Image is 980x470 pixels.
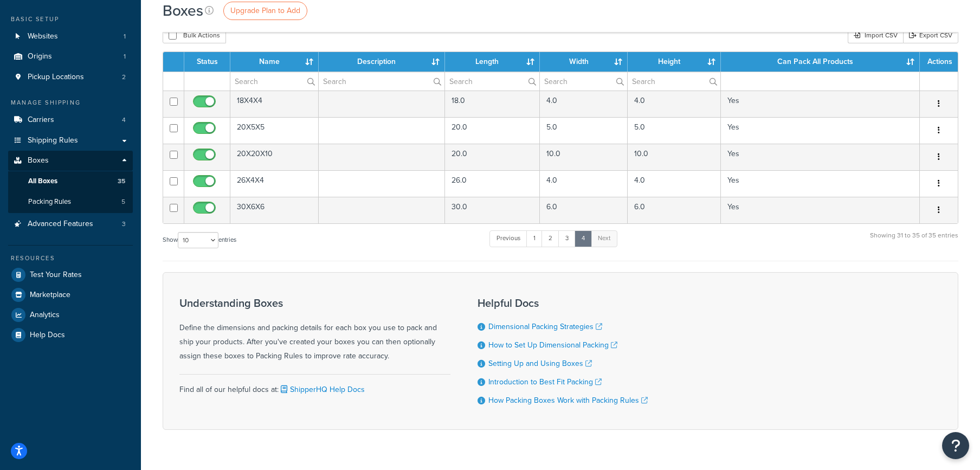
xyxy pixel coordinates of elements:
th: Width : activate to sort column ascending [540,52,628,72]
div: Import CSV [848,27,903,43]
span: Analytics [30,311,60,320]
li: Packing Rules [8,192,133,212]
td: Yes [721,197,920,223]
div: Manage Shipping [8,98,133,107]
li: Advanced Features [8,214,133,234]
label: Show entries [163,232,236,248]
span: 1 [124,52,126,61]
span: Upgrade Plan to Add [230,5,300,16]
button: Bulk Actions [163,27,226,43]
a: Packing Rules 5 [8,192,133,212]
a: How Packing Boxes Work with Packing Rules [488,395,648,406]
td: 18.0 [445,91,540,117]
a: Websites 1 [8,27,133,47]
a: Marketplace [8,285,133,305]
span: 3 [122,220,126,229]
input: Search [628,72,720,91]
button: Open Resource Center [942,432,969,459]
a: Upgrade Plan to Add [223,2,307,20]
a: Next [591,230,617,247]
th: Description : activate to sort column ascending [319,52,445,72]
td: 20.0 [445,117,540,144]
td: Yes [721,117,920,144]
span: Origins [28,52,52,61]
a: 3 [558,230,576,247]
td: 5.0 [540,117,628,144]
li: Pickup Locations [8,67,133,87]
a: ShipperHQ Help Docs [279,384,365,395]
div: Define the dimensions and packing details for each box you use to pack and ship your products. Af... [179,297,450,363]
div: Resources [8,254,133,263]
td: 26X4X4 [230,170,319,197]
th: Height : activate to sort column ascending [628,52,721,72]
th: Actions [920,52,958,72]
input: Search [319,72,444,91]
li: Boxes [8,151,133,213]
a: Test Your Rates [8,265,133,285]
a: Origins 1 [8,47,133,67]
span: 2 [122,73,126,82]
span: 4 [122,115,126,125]
td: 20X20X10 [230,144,319,170]
span: Test Your Rates [30,271,82,280]
a: Introduction to Best Fit Packing [488,376,602,388]
td: 4.0 [628,170,721,197]
td: 18X4X4 [230,91,319,117]
li: Websites [8,27,133,47]
li: Help Docs [8,325,133,345]
span: 1 [124,32,126,41]
a: Advanced Features 3 [8,214,133,234]
td: 4.0 [628,91,721,117]
span: Packing Rules [28,197,71,207]
td: 30X6X6 [230,197,319,223]
div: Basic Setup [8,15,133,24]
span: Boxes [28,156,49,165]
a: Carriers 4 [8,110,133,130]
a: Analytics [8,305,133,325]
span: Advanced Features [28,220,93,229]
li: Origins [8,47,133,67]
li: Carriers [8,110,133,130]
td: 4.0 [540,170,628,197]
a: How to Set Up Dimensional Packing [488,339,617,351]
span: Help Docs [30,331,65,340]
a: 4 [575,230,592,247]
span: Websites [28,32,58,41]
h3: Understanding Boxes [179,297,450,309]
a: Previous [489,230,527,247]
th: Can Pack All Products : activate to sort column ascending [721,52,920,72]
td: 26.0 [445,170,540,197]
td: 20.0 [445,144,540,170]
span: Shipping Rules [28,136,78,145]
th: Length : activate to sort column ascending [445,52,540,72]
span: 35 [118,177,125,186]
input: Search [445,72,539,91]
th: Status [184,52,230,72]
a: Setting Up and Using Boxes [488,358,592,369]
span: Marketplace [30,291,70,300]
span: Pickup Locations [28,73,84,82]
th: Name : activate to sort column ascending [230,52,319,72]
td: 6.0 [540,197,628,223]
h3: Helpful Docs [478,297,648,309]
li: All Boxes [8,171,133,191]
td: 4.0 [540,91,628,117]
a: Shipping Rules [8,131,133,151]
span: Carriers [28,115,54,125]
td: 10.0 [628,144,721,170]
td: Yes [721,91,920,117]
td: 20X5X5 [230,117,319,144]
input: Search [540,72,627,91]
a: Export CSV [903,27,958,43]
span: 5 [121,197,125,207]
a: 2 [541,230,559,247]
select: Showentries [178,232,218,248]
td: Yes [721,170,920,197]
td: Yes [721,144,920,170]
a: 1 [526,230,543,247]
a: Boxes [8,151,133,171]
